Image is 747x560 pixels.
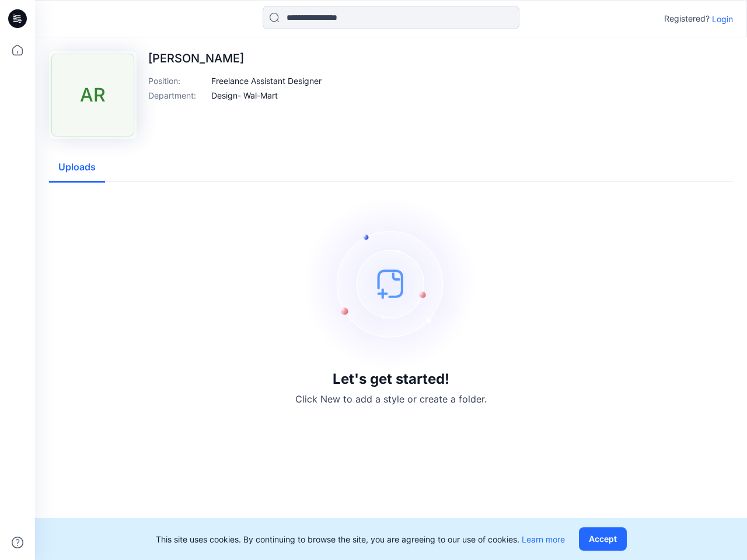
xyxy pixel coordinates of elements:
p: Login [712,13,733,25]
p: Freelance Assistant Designer [211,75,322,87]
p: Design- Wal-Mart [211,89,278,101]
a: Learn more [522,534,565,544]
button: Uploads [49,153,105,183]
div: AR [51,54,134,136]
img: empty-state-image.svg [303,196,479,371]
p: [PERSON_NAME] [148,51,322,65]
p: Registered? [664,12,710,26]
button: Accept [579,527,627,551]
p: Click New to add a style or create a folder. [295,392,487,406]
p: Department : [148,89,207,101]
h3: Let's get started! [333,371,449,387]
p: This site uses cookies. By continuing to browse the site, you are agreeing to our use of cookies. [156,533,565,545]
p: Position : [148,75,207,87]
